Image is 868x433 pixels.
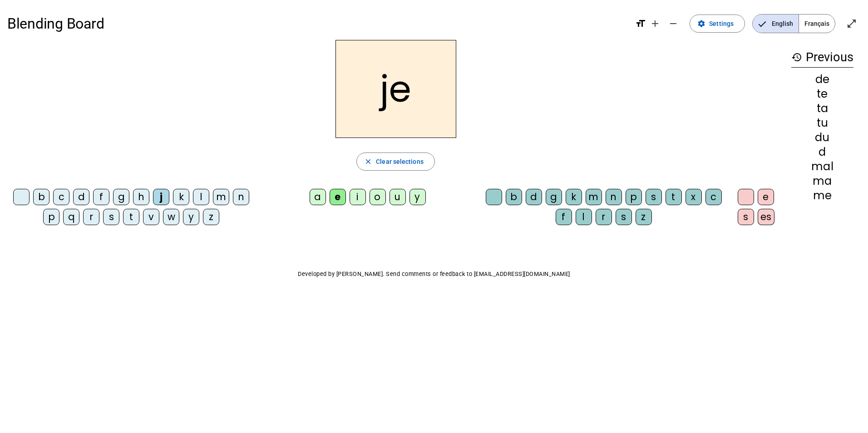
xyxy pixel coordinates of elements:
div: v [143,209,159,225]
div: d [791,147,853,157]
mat-icon: close [364,157,372,166]
mat-icon: open_in_full [846,18,857,29]
div: p [626,189,642,205]
div: te [791,89,853,99]
mat-icon: add [650,18,661,29]
div: o [370,189,386,205]
div: l [576,209,592,225]
div: h [133,189,149,205]
div: du [791,132,853,143]
div: r [596,209,612,225]
div: g [546,189,562,205]
div: i [350,189,366,205]
div: t [666,189,682,205]
div: n [606,189,622,205]
h1: Blending Board [7,9,628,38]
div: w [163,209,179,225]
div: es [758,209,774,225]
div: m [586,189,602,205]
mat-icon: format_size [635,18,646,29]
div: b [506,189,522,205]
mat-icon: history [791,52,802,63]
mat-icon: settings [697,20,705,28]
h2: je [335,40,456,138]
mat-icon: remove [668,18,679,29]
button: Increase font size [646,15,664,33]
span: Français [799,15,835,33]
div: u [390,189,406,205]
div: d [73,189,89,205]
div: s [616,209,632,225]
div: g [113,189,129,205]
div: y [183,209,199,225]
div: n [233,189,249,205]
p: Developed by [PERSON_NAME]. Send comments or feedback to [EMAIL_ADDRESS][DOMAIN_NAME] [7,269,861,280]
span: English [753,15,799,33]
div: t [123,209,139,225]
div: f [556,209,572,225]
div: k [566,189,582,205]
div: c [705,189,722,205]
div: e [758,189,774,205]
button: Enter full screen [843,15,861,33]
div: m [213,189,229,205]
div: k [173,189,189,205]
button: Clear selections [356,153,435,171]
h3: Previous [791,47,853,68]
div: p [43,209,59,225]
div: e [330,189,346,205]
span: Settings [709,18,734,29]
div: tu [791,118,853,128]
div: de [791,74,853,85]
div: c [53,189,69,205]
div: r [83,209,99,225]
button: Settings [690,15,745,33]
div: s [103,209,119,225]
div: ta [791,103,853,114]
span: Clear selections [376,156,424,167]
div: ma [791,176,853,187]
div: y [409,189,426,205]
div: z [203,209,219,225]
div: d [526,189,542,205]
div: a [310,189,326,205]
div: z [636,209,652,225]
div: j [153,189,169,205]
div: mal [791,161,853,172]
button: Decrease font size [664,15,682,33]
div: q [63,209,79,225]
div: f [93,189,109,205]
mat-button-toggle-group: Language selection [752,14,835,33]
div: b [33,189,49,205]
div: x [686,189,702,205]
div: l [193,189,209,205]
div: me [791,190,853,201]
div: s [646,189,662,205]
div: s [738,209,754,225]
